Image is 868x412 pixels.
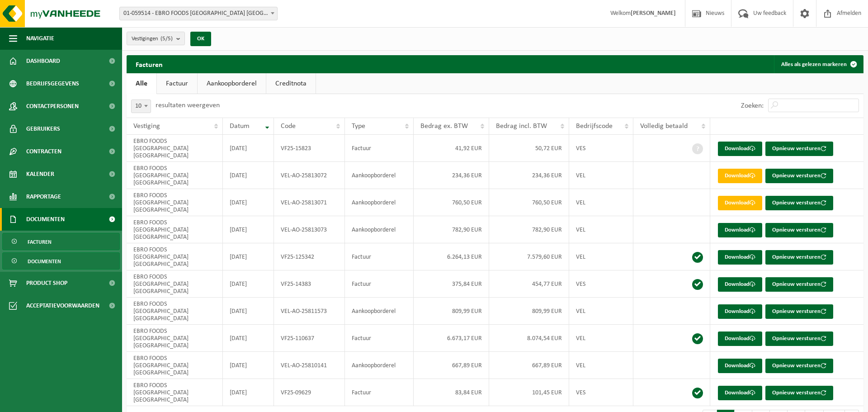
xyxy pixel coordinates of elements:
span: Volledig betaald [640,123,688,130]
span: Vestigingen [132,32,173,46]
td: EBRO FOODS [GEOGRAPHIC_DATA] [GEOGRAPHIC_DATA] [127,189,223,216]
span: Acceptatievoorwaarden [26,294,99,317]
td: VF25-14383 [274,270,345,298]
span: Bedrijfscode [576,123,613,130]
td: EBRO FOODS [GEOGRAPHIC_DATA] [GEOGRAPHIC_DATA] [127,270,223,298]
td: [DATE] [223,270,274,298]
td: EBRO FOODS [GEOGRAPHIC_DATA] [GEOGRAPHIC_DATA] [127,216,223,243]
td: Factuur [345,243,414,270]
td: 83,84 EUR [414,379,489,406]
td: 809,99 EUR [414,298,489,325]
td: 782,90 EUR [414,216,489,243]
td: Aankoopborderel [345,216,414,243]
td: EBRO FOODS [GEOGRAPHIC_DATA] [GEOGRAPHIC_DATA] [127,243,223,270]
span: 01-059514 - EBRO FOODS BELGIUM NV - MERKSEM [119,7,278,20]
td: EBRO FOODS [GEOGRAPHIC_DATA] [GEOGRAPHIC_DATA] [127,352,223,379]
td: [DATE] [223,189,274,216]
span: Type [352,123,365,130]
td: VEL-AO-25813071 [274,189,345,216]
td: [DATE] [223,216,274,243]
span: Rapportage [26,185,61,208]
a: Aankoopborderel [198,73,266,94]
td: 760,50 EUR [489,189,569,216]
span: Code [281,123,296,130]
td: 6.673,17 EUR [414,325,489,352]
button: Opnieuw versturen [765,169,833,183]
button: Vestigingen(5/5) [127,32,185,45]
td: [DATE] [223,298,274,325]
td: VEL [569,243,633,270]
td: Factuur [345,325,414,352]
td: Aankoopborderel [345,352,414,379]
span: 10 [131,99,151,113]
a: Alle [127,73,156,94]
td: VEL [569,298,633,325]
td: VES [569,379,633,406]
a: Download [718,196,762,210]
a: Download [718,250,762,265]
td: 50,72 EUR [489,135,569,162]
td: 7.579,60 EUR [489,243,569,270]
span: Navigatie [26,27,54,50]
td: EBRO FOODS [GEOGRAPHIC_DATA] [GEOGRAPHIC_DATA] [127,379,223,406]
td: Factuur [345,135,414,162]
td: [DATE] [223,162,274,189]
td: VEL-AO-25813072 [274,162,345,189]
a: Download [718,304,762,319]
td: 454,77 EUR [489,270,569,298]
td: 809,99 EUR [489,298,569,325]
td: VEL-AO-25811573 [274,298,345,325]
a: Download [718,277,762,292]
td: VEL [569,162,633,189]
td: Aankoopborderel [345,189,414,216]
td: 667,89 EUR [489,352,569,379]
td: 41,92 EUR [414,135,489,162]
button: Opnieuw versturen [765,250,833,265]
span: 01-059514 - EBRO FOODS BELGIUM NV - MERKSEM [120,7,277,20]
button: Opnieuw versturen [765,196,833,210]
button: Opnieuw versturen [765,359,833,373]
button: Opnieuw versturen [765,277,833,292]
label: resultaten weergeven [156,102,220,109]
label: Zoeken: [741,102,764,109]
button: Opnieuw versturen [765,331,833,346]
count: (5/5) [160,36,173,42]
a: Documenten [2,252,120,270]
td: 8.074,54 EUR [489,325,569,352]
td: 782,90 EUR [489,216,569,243]
span: Bedrag incl. BTW [496,123,547,130]
button: OK [190,32,211,46]
td: VEL [569,216,633,243]
td: [DATE] [223,135,274,162]
span: Bedrag ex. BTW [420,123,468,130]
td: VEL [569,352,633,379]
td: VF25-110637 [274,325,345,352]
td: VEL [569,325,633,352]
button: Alles als gelezen markeren [774,55,863,73]
span: Documenten [28,253,61,270]
td: 375,84 EUR [414,270,489,298]
td: 234,36 EUR [489,162,569,189]
span: 10 [132,100,151,113]
a: Download [718,142,762,156]
span: Product Shop [26,272,67,294]
td: EBRO FOODS [GEOGRAPHIC_DATA] [GEOGRAPHIC_DATA] [127,325,223,352]
h2: Facturen [127,55,172,73]
td: VES [569,135,633,162]
a: Creditnota [266,73,316,94]
a: Download [718,359,762,373]
span: Gebruikers [26,118,60,140]
td: Factuur [345,379,414,406]
button: Opnieuw versturen [765,142,833,156]
td: [DATE] [223,379,274,406]
td: [DATE] [223,243,274,270]
td: Factuur [345,270,414,298]
td: 101,45 EUR [489,379,569,406]
td: VF25-15823 [274,135,345,162]
td: VEL [569,189,633,216]
span: Dashboard [26,50,60,72]
td: Aankoopborderel [345,162,414,189]
td: VEL-AO-25813073 [274,216,345,243]
td: VF25-09629 [274,379,345,406]
a: Factuur [157,73,197,94]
